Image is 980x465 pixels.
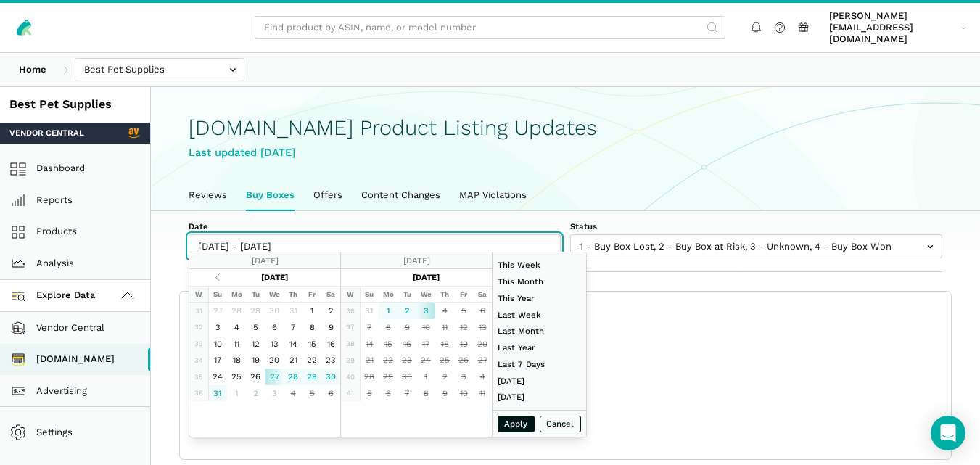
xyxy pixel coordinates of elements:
[454,369,473,385] td: 3
[189,221,561,232] label: Date
[360,303,379,319] td: 31
[227,269,321,286] th: [DATE]
[454,335,473,352] td: 19
[398,335,416,352] td: 16
[435,385,454,402] td: 9
[435,286,454,303] th: Th
[341,303,360,319] td: 36
[179,180,236,210] a: Reviews
[416,369,435,385] td: 1
[360,319,379,336] td: 7
[493,323,586,340] li: Last Month
[416,319,435,336] td: 10
[321,319,340,336] td: 9
[189,385,208,402] td: 36
[227,352,246,369] td: 18
[379,385,398,402] td: 6
[15,287,96,305] span: Explore Data
[379,319,398,336] td: 8
[227,369,246,385] td: 25
[570,234,942,258] input: 1 - Buy Box Lost, 2 - Buy Box at Risk, 3 - Unknown, 4 - Buy Box Won
[416,385,435,402] td: 8
[302,335,321,352] td: 15
[189,369,208,385] td: 35
[321,303,340,319] td: 2
[189,286,208,303] th: W
[540,416,582,432] button: Cancel
[208,286,227,303] th: Su
[321,385,340,402] td: 6
[398,319,416,336] td: 9
[454,303,473,319] td: 5
[341,352,360,369] td: 39
[265,286,284,303] th: We
[493,257,586,273] li: This Week
[246,319,265,336] td: 5
[189,144,942,161] div: Last updated [DATE]
[9,96,141,113] div: Best Pet Supplies
[398,385,416,402] td: 7
[265,335,284,352] td: 13
[208,335,227,352] td: 10
[189,303,208,319] td: 31
[302,385,321,402] td: 5
[341,385,360,402] td: 41
[341,319,360,336] td: 37
[284,352,302,369] td: 21
[265,303,284,319] td: 30
[246,352,265,369] td: 19
[265,352,284,369] td: 20
[246,303,265,319] td: 29
[284,303,302,319] td: 31
[473,369,492,385] td: 4
[265,385,284,402] td: 3
[825,8,971,48] a: [PERSON_NAME][EMAIL_ADDRESS][DOMAIN_NAME]
[227,385,246,402] td: 1
[246,385,265,402] td: 2
[435,369,454,385] td: 2
[360,286,379,303] th: Su
[398,352,416,369] td: 23
[416,303,435,319] td: 3
[227,319,246,336] td: 4
[416,286,435,303] th: We
[493,273,586,290] li: This Month
[246,286,265,303] th: Tu
[360,369,379,385] td: 28
[473,335,492,352] td: 20
[189,352,208,369] td: 34
[341,286,360,303] th: W
[208,319,227,336] td: 3
[304,180,352,210] a: Offers
[473,352,492,369] td: 27
[473,319,492,336] td: 13
[435,303,454,319] td: 4
[341,335,360,352] td: 38
[360,352,379,369] td: 21
[302,303,321,319] td: 1
[302,319,321,336] td: 8
[498,416,535,432] button: Apply
[265,369,284,385] td: 27
[473,385,492,402] td: 11
[284,319,302,336] td: 7
[379,335,398,352] td: 15
[352,180,450,210] a: Content Changes
[435,352,454,369] td: 25
[379,369,398,385] td: 29
[189,319,208,336] td: 32
[493,340,586,356] li: Last Year
[493,372,586,389] li: [DATE]
[284,286,302,303] th: Th
[227,335,246,352] td: 11
[321,335,340,352] td: 16
[493,389,586,406] li: [DATE]
[379,352,398,369] td: 22
[321,352,340,369] td: 23
[208,385,227,402] td: 31
[255,16,725,40] input: Find product by ASIN, name, or model number
[398,303,416,319] td: 2
[321,286,340,303] th: Sa
[570,221,942,232] label: Status
[302,369,321,385] td: 29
